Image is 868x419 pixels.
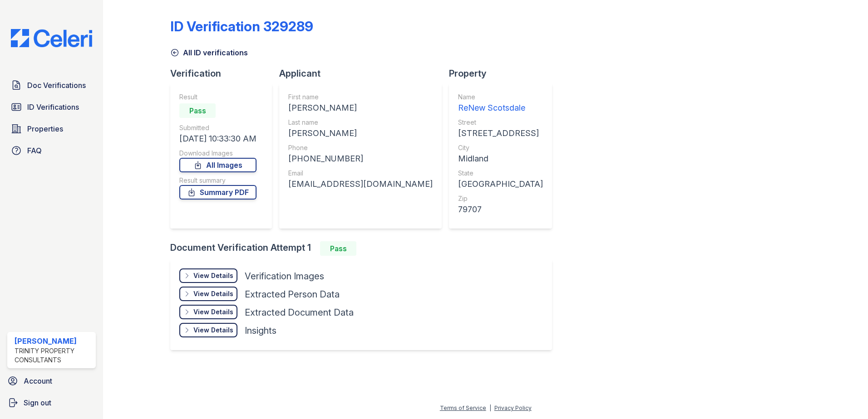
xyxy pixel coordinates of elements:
[179,158,256,172] a: All Images
[179,103,216,118] div: Pass
[449,67,559,80] div: Property
[170,18,313,34] div: ID Verification 329289
[7,141,96,160] a: FAQ
[7,98,96,116] a: ID Verifications
[245,324,276,337] div: Insights
[458,143,543,152] div: City
[7,76,96,94] a: Doc Verifications
[288,178,433,190] div: [EMAIL_ADDRESS][DOMAIN_NAME]
[458,152,543,165] div: Midland
[245,306,354,319] div: Extracted Document Data
[193,289,233,298] div: View Details
[458,178,543,190] div: [GEOGRAPHIC_DATA]
[24,375,52,386] span: Account
[179,132,256,145] div: [DATE] 10:33:30 AM
[15,346,92,365] div: Trinity Property Consultants
[279,67,449,80] div: Applicant
[245,270,324,283] div: Verification Images
[179,176,256,185] div: Result summary
[170,241,559,256] div: Document Verification Attempt 1
[4,372,99,390] a: Account
[440,404,486,411] a: Terms of Service
[4,394,99,412] a: Sign out
[458,118,543,127] div: Street
[170,67,279,80] div: Verification
[193,271,233,280] div: View Details
[288,102,433,114] div: [PERSON_NAME]
[179,185,256,200] a: Summary PDF
[27,123,63,134] span: Properties
[288,118,433,127] div: Last name
[458,169,543,178] div: State
[27,80,86,91] span: Doc Verifications
[27,102,79,112] span: ID Verifications
[15,336,92,346] div: [PERSON_NAME]
[179,93,256,102] div: Result
[320,241,356,256] div: Pass
[288,127,433,140] div: [PERSON_NAME]
[458,102,543,114] div: ReNew Scotsdale
[458,203,543,216] div: 79707
[193,307,233,317] div: View Details
[458,194,543,203] div: Zip
[458,93,543,102] div: Name
[494,404,532,411] a: Privacy Policy
[7,120,96,138] a: Properties
[288,143,433,152] div: Phone
[193,326,233,335] div: View Details
[288,152,433,165] div: [PHONE_NUMBER]
[458,93,543,114] a: Name ReNew Scotsdale
[179,149,256,158] div: Download Images
[27,145,42,156] span: FAQ
[4,29,99,47] img: CE_Logo_Blue-a8612792a0a2168367f1c8372b55b34899dd931a85d93a1a3d3e32e68fde9ad4.png
[489,404,491,411] div: |
[288,169,433,178] div: Email
[170,47,248,58] a: All ID verifications
[245,288,340,301] div: Extracted Person Data
[24,397,51,408] span: Sign out
[179,123,256,132] div: Submitted
[288,93,433,102] div: First name
[458,127,543,140] div: [STREET_ADDRESS]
